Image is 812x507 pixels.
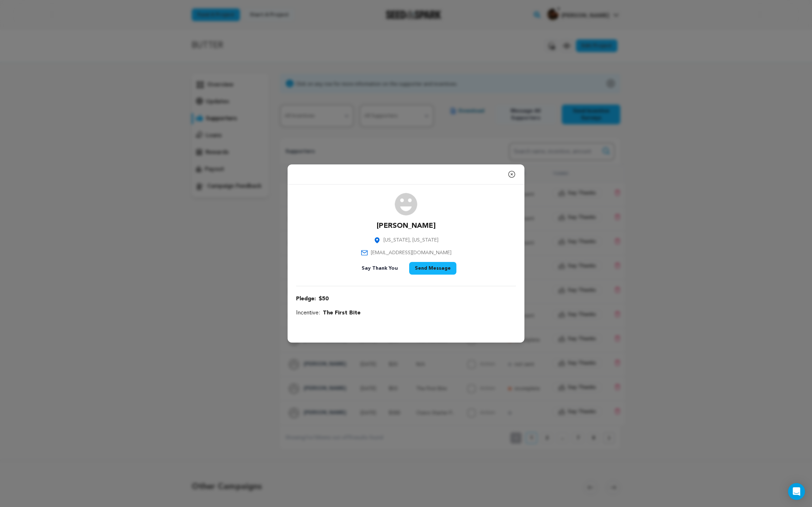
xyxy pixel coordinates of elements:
[296,309,320,317] span: Incentive:
[409,262,456,275] button: Send Message
[383,237,438,244] span: [US_STATE], [US_STATE]
[319,295,328,303] span: $50
[323,309,361,317] span: The First Bite
[296,295,316,303] span: Pledge:
[371,249,451,256] span: [EMAIL_ADDRESS][DOMAIN_NAME]
[395,193,417,215] img: user.png
[377,221,436,231] p: [PERSON_NAME]
[356,262,404,275] button: Say Thank You
[788,483,805,500] div: Open Intercom Messenger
